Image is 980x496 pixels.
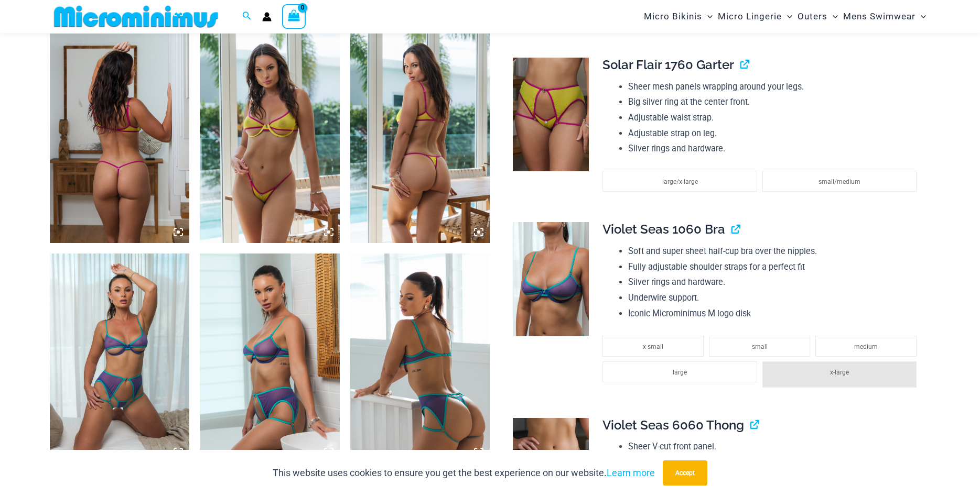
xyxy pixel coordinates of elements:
span: Solar Flair 1760 Garter [602,57,734,72]
li: Sheer mesh panels wrapping around your legs. [628,79,922,95]
li: Silver rings and hardware. [628,141,922,157]
li: x-large [762,361,917,388]
li: Iconic Microminimus M logo disk [628,306,922,322]
li: Soft and super sheet half-cup bra over the nipples. [628,244,922,259]
span: Micro Bikinis [644,3,702,30]
img: Dangers Kiss Violet Seas 1060 Bra [513,222,589,336]
a: Search icon link [242,10,252,23]
span: Outers [798,3,827,30]
span: small [752,343,768,350]
img: Dangers Kiss Solar Flair 1060 Bra 6060 Thong [200,34,340,243]
li: Silver rings and hardware. [628,274,922,290]
img: Dangers Kiss Violet Seas 1060 Bra 611 Micro 1760 Garter [200,253,340,463]
span: Menu Toggle [702,3,713,30]
span: small/medium [819,178,860,185]
p: This website uses cookies to ensure you get the best experience on our website. [273,465,655,481]
img: Dangers Kiss Solar Flair 1060 Bra 611 Micro [50,34,190,243]
a: Mens SwimwearMenu ToggleMenu Toggle [841,3,929,30]
li: Adjustable strap on leg. [628,126,922,141]
span: Menu Toggle [827,3,838,30]
a: Learn more [607,467,655,478]
li: small [709,336,810,357]
a: Micro LingerieMenu ToggleMenu Toggle [715,3,795,30]
span: Violet Seas 1060 Bra [602,222,725,237]
li: Big silver ring at the center front. [628,94,922,110]
span: x-small [643,343,663,350]
li: Sheer V-cut front panel. [628,439,922,455]
a: Account icon link [262,12,272,21]
li: Underwire support. [628,290,922,306]
li: x-small [602,336,704,357]
a: Micro BikinisMenu ToggleMenu Toggle [641,3,715,30]
a: OutersMenu ToggleMenu Toggle [795,3,841,30]
span: large/x-large [662,178,698,185]
span: Mens Swimwear [843,3,916,30]
span: Violet Seas 6060 Thong [602,417,744,433]
span: Menu Toggle [782,3,792,30]
img: Dangers Kiss Solar Flair 1060 Bra 6060 Thong [350,34,490,243]
span: Micro Lingerie [718,3,782,30]
span: x-large [830,369,849,376]
span: Menu Toggle [916,3,926,30]
li: Adjustable waist strap. [628,110,922,126]
li: medium [815,336,917,357]
li: large [602,361,757,382]
img: Dangers Kiss Violet Seas 1060 Bra 6060 Thong 1760 Garter [350,253,490,463]
img: Dangers Kiss Solar Flair 6060 Thong 1760 Garter 03 [513,58,589,172]
li: Fully adjustable shoulder straps for a perfect fit [628,259,922,275]
li: large/x-large [602,171,757,192]
span: medium [854,343,878,350]
a: View Shopping Cart, empty [282,4,306,28]
img: MM SHOP LOGO FLAT [50,5,222,28]
nav: Site Navigation [640,2,931,31]
span: large [673,369,687,376]
img: Dangers Kiss Violet Seas 1060 Bra 611 Micro 1760 Garter [50,253,190,463]
li: small/medium [762,171,917,192]
button: Accept [663,460,707,486]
